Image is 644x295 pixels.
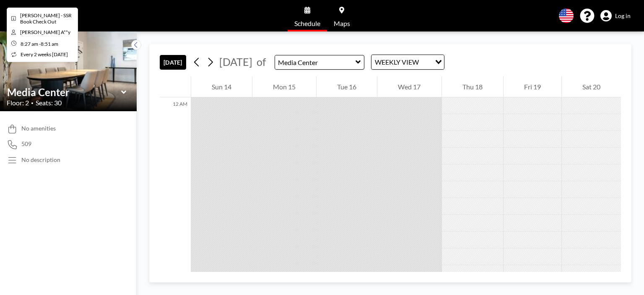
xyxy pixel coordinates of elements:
span: WEEKLY VIEW [373,57,421,68]
span: • [31,100,34,106]
input: Media Center [7,86,121,98]
div: Search for option [371,55,444,69]
div: Thu 18 [442,76,503,97]
span: Log in [615,12,631,20]
div: Tue 16 [317,76,377,97]
div: Sun 14 [191,76,252,97]
span: Schedule [294,20,320,27]
a: Log in [600,10,631,22]
div: No description [21,156,60,164]
span: [DATE] [219,55,252,68]
span: No amenities [21,125,56,132]
button: [DATE] [160,55,186,70]
div: Mon 15 [252,76,316,97]
span: Maps [334,20,350,27]
div: Fri 19 [504,76,561,97]
input: Search for option [421,57,430,68]
span: 509 [21,140,31,148]
div: Sat 20 [562,76,621,97]
span: of [257,55,266,68]
div: Wed 17 [377,76,441,97]
span: Floor: 2 [7,99,29,107]
span: Seats: 30 [36,99,62,107]
input: Media Center [275,55,356,69]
